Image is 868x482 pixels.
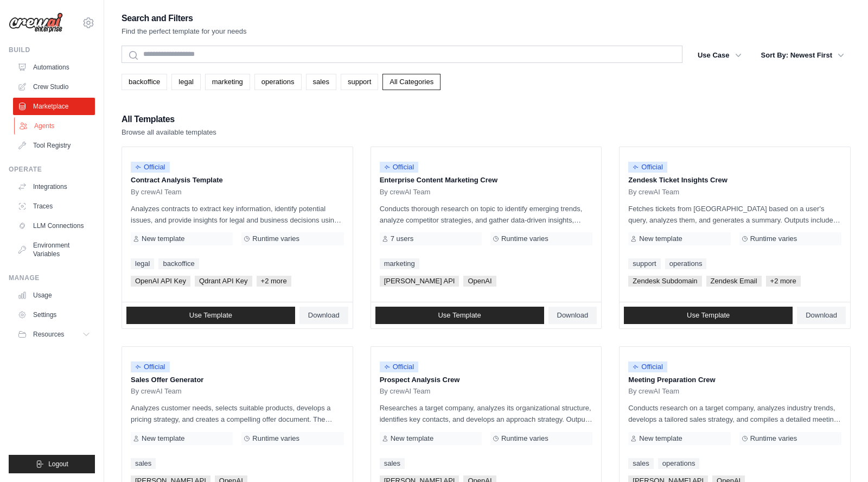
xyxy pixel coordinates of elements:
span: Resources [33,330,64,339]
p: Analyzes customer needs, selects suitable products, develops a pricing strategy, and creates a co... [131,402,344,425]
span: Official [131,162,170,173]
span: Runtime varies [750,234,797,243]
span: By crewAI Team [628,188,679,196]
p: Conducts thorough research on topic to identify emerging trends, analyze competitor strategies, a... [380,203,593,226]
span: OpenAI API Key [131,276,190,287]
span: New template [639,434,682,443]
button: Logout [9,455,95,473]
span: New template [142,234,184,243]
a: Marketplace [13,98,95,115]
a: legal [131,258,154,269]
h2: Search and Filters [122,11,247,26]
span: Runtime varies [252,434,299,443]
a: sales [306,74,336,90]
p: Fetches tickets from [GEOGRAPHIC_DATA] based on a user's query, analyzes them, and generates a su... [628,203,841,226]
span: OpenAI [463,276,496,287]
p: Find the perfect template for your needs [122,26,247,37]
p: Browse all available templates [122,127,216,138]
a: Use Template [375,307,544,324]
span: By crewAI Team [380,387,431,396]
div: Build [9,46,95,54]
button: Use Case [691,46,748,65]
a: Traces [13,198,95,215]
a: Integrations [13,178,95,195]
a: legal [171,74,200,90]
a: marketing [380,258,419,269]
span: Qdrant API Key [195,276,252,287]
span: Use Template [189,311,232,320]
span: Use Template [687,311,730,320]
p: Sales Offer Generator [131,375,344,385]
a: sales [380,458,405,469]
p: Conducts research on a target company, analyzes industry trends, develops a tailored sales strate... [628,402,841,425]
span: Official [628,361,667,372]
a: Automations [13,59,95,76]
p: Contract Analysis Template [131,175,344,186]
span: Official [380,361,419,372]
p: Analyzes contracts to extract key information, identify potential issues, and provide insights fo... [131,203,344,226]
span: By crewAI Team [628,387,679,396]
span: Download [806,311,837,320]
a: LLM Connections [13,217,95,234]
span: By crewAI Team [380,188,431,196]
a: Crew Studio [13,78,95,96]
a: operations [665,258,707,269]
a: backoffice [122,74,167,90]
a: Use Template [126,307,295,324]
a: operations [658,458,700,469]
span: Download [557,311,589,320]
span: Runtime varies [252,234,299,243]
img: Logo [9,12,63,33]
span: Download [308,311,340,320]
a: Download [797,307,846,324]
span: Runtime varies [501,234,548,243]
a: sales [628,458,653,469]
span: Official [131,361,170,372]
a: marketing [205,74,250,90]
span: By crewAI Team [131,387,182,396]
a: Download [548,307,597,324]
span: New template [391,434,433,443]
a: Agents [14,117,96,135]
a: operations [254,74,302,90]
a: Environment Variables [13,237,95,263]
span: New template [142,434,184,443]
a: Tool Registry [13,137,95,154]
h2: All Templates [122,112,216,127]
button: Sort By: Newest First [755,46,851,65]
a: backoffice [158,258,199,269]
span: Zendesk Email [706,276,762,287]
p: Zendesk Ticket Insights Crew [628,175,841,186]
span: New template [639,234,682,243]
a: support [341,74,378,90]
span: Logout [48,460,68,468]
div: Operate [9,165,95,174]
span: +2 more [766,276,801,287]
span: By crewAI Team [131,188,182,196]
button: Resources [13,326,95,343]
span: Runtime varies [501,434,548,443]
a: Download [299,307,348,324]
p: Enterprise Content Marketing Crew [380,175,593,186]
a: All Categories [382,74,441,90]
a: Usage [13,287,95,304]
span: Zendesk Subdomain [628,276,701,287]
a: support [628,258,660,269]
span: Official [380,162,419,173]
p: Researches a target company, analyzes its organizational structure, identifies key contacts, and ... [380,402,593,425]
p: Meeting Preparation Crew [628,375,841,385]
span: Official [628,162,667,173]
span: Use Template [438,311,481,320]
a: sales [131,458,156,469]
span: [PERSON_NAME] API [380,276,459,287]
a: Settings [13,306,95,324]
p: Prospect Analysis Crew [380,375,593,385]
a: Use Template [624,307,793,324]
span: +2 more [257,276,291,287]
span: Runtime varies [750,434,797,443]
span: 7 users [391,234,414,243]
div: Manage [9,274,95,282]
